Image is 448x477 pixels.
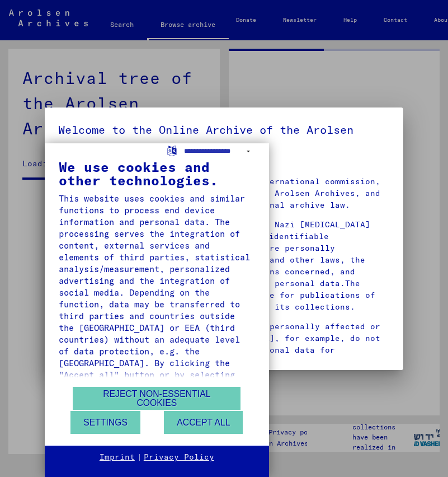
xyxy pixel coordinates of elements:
a: Imprint [100,452,135,463]
a: Privacy Policy [144,452,214,463]
div: We use cookies and other technologies. [59,160,255,187]
button: Settings [70,411,140,434]
button: Reject non-essential cookies [73,387,240,410]
button: Accept all [164,411,243,434]
div: This website uses cookies and similar functions to process end device information and personal da... [59,193,255,451]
